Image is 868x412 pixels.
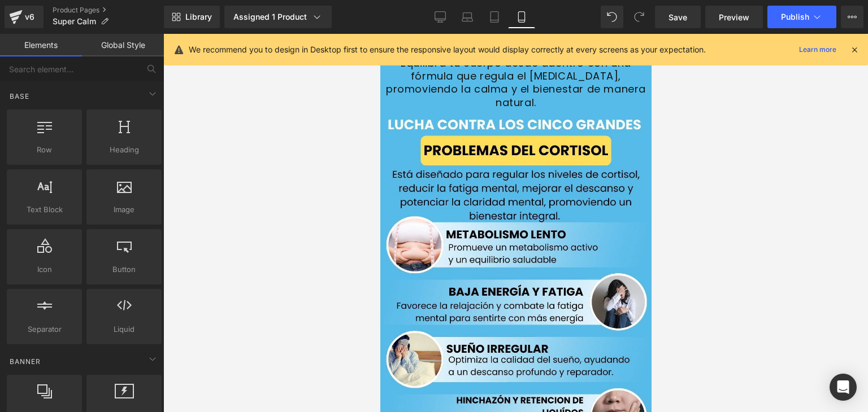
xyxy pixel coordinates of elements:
[628,6,650,28] button: Redo
[10,323,79,335] span: Separator
[481,6,508,28] a: Tablet
[767,6,836,28] button: Publish
[6,22,266,76] font: Equilibra tu cuerpo desde adentro con una fórmula que regula el [MEDICAL_DATA], promoviendo la ca...
[90,264,158,275] span: Button
[719,11,749,23] span: Preview
[601,6,623,28] button: Undo
[185,12,212,22] span: Library
[23,10,37,24] div: v6
[795,43,841,56] a: Learn more
[164,6,220,28] a: New Library
[508,6,535,28] a: Mobile
[841,6,863,28] button: More
[705,6,763,28] a: Preview
[427,6,454,28] a: Desktop
[53,17,96,26] span: Super Calm
[189,43,706,56] p: We recommend you to design in Desktop first to ensure the responsive layout would display correct...
[10,264,79,275] span: Icon
[90,204,158,216] span: Image
[10,144,79,156] span: Row
[8,356,42,367] span: Banner
[10,204,79,216] span: Text Block
[830,374,857,401] div: Open Intercom Messenger
[90,323,158,335] span: Liquid
[669,11,687,23] span: Save
[82,34,164,56] a: Global Style
[5,6,44,28] a: v6
[90,144,158,156] span: Heading
[8,91,31,102] span: Base
[454,6,481,28] a: Laptop
[233,11,323,23] div: Assigned 1 Product
[53,6,164,15] a: Product Pages
[781,12,809,21] span: Publish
